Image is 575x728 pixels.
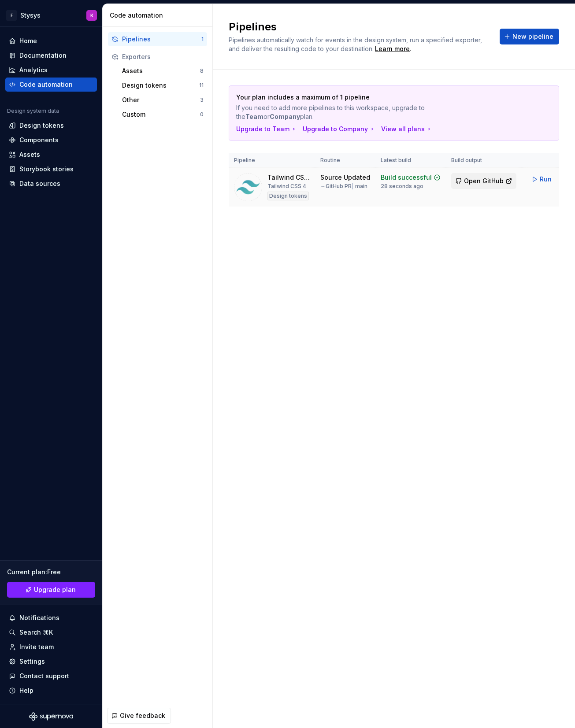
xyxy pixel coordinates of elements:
div: → GitHub PR main [320,183,367,190]
span: Pipelines automatically watch for events in the design system, run a specified exporter, and deli... [229,36,484,52]
span: Give feedback [120,711,165,720]
div: Documentation [19,51,67,60]
button: Assets8 [119,64,207,78]
div: Components [19,136,59,144]
div: Data sources [19,179,60,188]
button: Custom0 [119,107,207,122]
button: New pipeline [500,29,559,44]
span: Run [540,175,552,184]
span: | [352,183,354,189]
div: Pipelines [122,35,201,44]
a: Upgrade plan [7,582,95,598]
h2: Pipelines [229,20,489,34]
button: Notifications [5,611,97,625]
div: Notifications [19,613,59,622]
p: Your plan includes a maximum of 1 pipeline [236,93,490,102]
div: Stysys [20,11,41,20]
span: . [374,46,411,52]
div: Tailwind CSS 4 [267,183,306,190]
div: Tailwind CSS 4 [267,173,310,182]
div: K [90,12,93,19]
button: Pipelines1 [108,32,207,46]
div: Assets [19,150,40,159]
th: Pipeline [229,153,315,168]
a: Code automation [5,78,97,92]
div: Assets [122,67,200,75]
div: Other [122,96,200,104]
a: Components [5,133,97,147]
button: Design tokens11 [119,78,207,92]
button: Run [527,171,557,187]
div: 11 [199,82,204,89]
a: Documentation [5,48,97,63]
div: Help [19,686,33,695]
button: Other3 [119,93,207,107]
div: 0 [200,111,204,118]
div: Custom [122,110,200,119]
strong: Team [245,113,263,120]
div: Design system data [7,107,59,115]
button: Contact support [5,669,97,683]
a: Analytics [5,63,97,77]
div: Code automation [110,11,209,20]
button: FStysysK [2,6,100,25]
a: Assets [5,148,97,162]
a: Invite team [5,640,97,654]
div: 8 [200,67,204,74]
div: 1 [201,36,204,43]
span: New pipeline [512,32,553,41]
span: Upgrade plan [34,585,76,594]
th: Latest build [375,153,446,168]
button: Give feedback [107,708,171,724]
a: Open GitHub [451,178,516,186]
button: Upgrade to Team [236,125,297,133]
div: Source Updated [320,173,370,182]
div: F [6,10,17,21]
div: Design tokens [122,81,199,90]
div: Contact support [19,672,69,680]
div: Code automation [19,80,73,89]
button: Open GitHub [451,173,516,189]
button: Search ⌘K [5,625,97,639]
button: View all plans [381,125,433,133]
div: Build successful [381,173,432,182]
div: Analytics [19,66,48,74]
div: 28 seconds ago [381,183,423,190]
a: Settings [5,654,97,669]
div: Storybook stories [19,165,74,174]
strong: Company [270,113,300,120]
p: If you need to add more pipelines to this workspace, upgrade to the or plan. [236,103,490,121]
a: Design tokens [5,118,97,133]
th: Routine [315,153,375,168]
div: Design tokens [19,121,64,130]
div: Search ⌘K [19,628,53,637]
a: Learn more [375,44,410,53]
div: Design tokens [267,192,309,200]
a: Storybook stories [5,162,97,176]
button: Help [5,684,97,698]
div: Invite team [19,643,54,651]
svg: Supernova Logo [29,712,73,721]
div: Settings [19,657,45,666]
button: Upgrade to Company [303,125,376,133]
th: Build output [446,153,522,168]
div: 3 [200,96,204,103]
div: Current plan : Free [7,568,95,576]
span: Open GitHub [464,177,504,185]
a: Data sources [5,177,97,191]
a: Home [5,34,97,48]
div: Home [19,37,37,45]
div: Exporters [122,52,204,61]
